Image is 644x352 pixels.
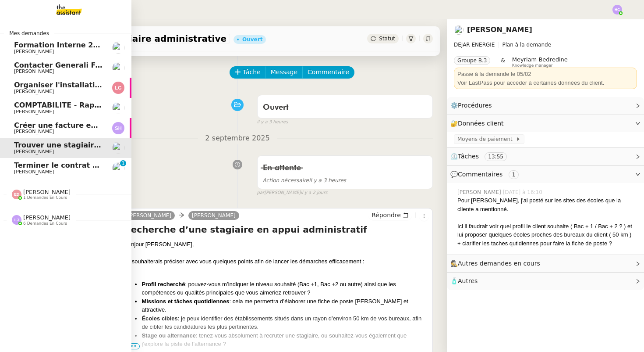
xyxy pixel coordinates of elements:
span: Terminer le contrat avec [PERSON_NAME] [14,161,178,169]
div: + clarifier les taches qutidiennes pour faire la fiche de poste ? [457,239,637,248]
strong: Écoles cibles [142,315,177,322]
li: : je peux identifier des établissements situés dans un rayon d’environ 50 km de vos bureaux, afin... [142,314,429,331]
span: [PERSON_NAME] [127,212,171,219]
span: il y a 2 jours [301,189,327,197]
div: 🕵️Autres demandes en cours [447,255,644,272]
span: 🕵️ [450,260,544,267]
span: Meyriam Bedredine [512,56,568,63]
span: [PERSON_NAME] [14,89,54,94]
span: Plan à la demande [502,42,551,48]
div: Bonjour [PERSON_NAME], [124,240,429,249]
span: 6 demandes en cours [23,221,67,226]
div: Ici il faudrait voir quel profil le client souhaite ( Bac + 1 / Bac + 2 ? ) et lui proposer quelq... [457,222,637,239]
img: users%2FgeBNsgrICCWBxRbiuqfStKJvnT43%2Favatar%2F643e594d886881602413a30f_1666712378186.jpeg [112,162,124,174]
span: Procédures [458,102,492,109]
button: Commentaire [302,66,354,79]
span: par [257,189,265,197]
span: [PERSON_NAME] [23,214,71,221]
p: 1 [121,160,125,168]
div: 🧴Autres [447,273,644,290]
span: Données client [458,120,504,127]
nz-tag: 13:55 [485,152,507,161]
nz-tag: Groupe B.3 [454,56,490,65]
span: ••• [124,343,140,349]
strong: Profil recherché [142,281,185,287]
span: ⏲️ [450,153,514,160]
span: [DATE] à 16:10 [503,188,544,196]
li: : tenez-vous absolument à recruter une stagiaire, ou souhaitez-vous également que j’explore la pi... [142,331,429,348]
nz-badge-sup: 1 [120,160,126,166]
span: il y a 3 heures [257,119,288,126]
strong: Stage ou alternance [142,332,196,339]
span: [PERSON_NAME] [14,109,54,115]
span: Contacter Generali France pour demande AU094424 [14,61,219,69]
a: [PERSON_NAME] [467,25,532,34]
span: Commentaires [458,171,502,178]
span: Knowledge manager [512,63,553,68]
span: Formation Interne 2 - [PERSON_NAME] [14,41,166,49]
span: Organiser l'installation de la fibre [14,81,147,89]
img: svg [12,190,21,199]
span: Mes demandes [4,29,54,38]
span: Trouver une stagiaire administrative [46,34,226,43]
span: Commentaire [308,67,349,77]
span: 🔐 [450,119,507,129]
span: [PERSON_NAME] [14,169,54,175]
button: Répondre [368,210,412,220]
span: Créer une facture en anglais immédiatement [14,121,191,129]
button: Message [265,66,303,79]
div: Pour [PERSON_NAME], j'ai posté sur les sites des écoles que la cliente a mentionné. [457,196,637,213]
img: svg [12,215,21,225]
span: 1 demandes en cours [23,195,67,200]
span: Répondre [372,211,401,219]
div: 🔐Données client [447,115,644,132]
div: ⏲️Tâches 13:55 [447,148,644,165]
span: [PERSON_NAME] [14,129,54,134]
img: users%2Fa6PbEmLwvGXylUqKytRPpDpAx153%2Favatar%2Ffanny.png [112,42,124,54]
span: [PERSON_NAME] [14,68,54,74]
a: [PERSON_NAME] [188,212,239,219]
span: Trouver une stagiaire administrative [14,141,159,149]
span: ⚙️ [450,101,496,111]
img: svg [112,82,124,94]
img: users%2Fa6PbEmLwvGXylUqKytRPpDpAx153%2Favatar%2Ffanny.png [112,62,124,74]
h4: Recherche d’une stagiaire en appui administratif [124,223,429,236]
app-user-label: Knowledge manager [512,56,568,68]
span: COMPTABILITE - Rapprochement bancaire - 1 septembre 2025 [14,101,258,109]
span: 💬 [450,171,522,178]
div: ⚙️Procédures [447,97,644,114]
small: [PERSON_NAME] [257,189,328,197]
span: 2 septembre 2025 [198,133,276,144]
img: svg [112,122,124,134]
span: Statut [379,36,395,42]
span: [PERSON_NAME] [14,49,54,54]
span: Tâche [243,67,261,77]
nz-tag: 1 [509,170,519,179]
span: [PERSON_NAME] [23,189,71,195]
li: : pouvez-vous m’indiquer le niveau souhaité (Bac +1, Bac +2 ou autre) ainsi que les compétences o... [142,280,429,297]
span: [PERSON_NAME] [14,149,54,154]
span: Message [271,67,297,77]
span: En attente [263,164,301,172]
span: Tâches [458,153,479,160]
span: Ouvert [263,104,289,111]
span: Action nécessaire [263,177,309,183]
button: Tâche [230,66,266,79]
div: Je souhaiterais préciser avec vous quelques points afin de lancer les démarches efficacement : [124,257,429,266]
span: Moyens de paiement [457,135,516,144]
div: Ouvert [242,37,262,42]
div: Voir LastPass pour accéder à certaines données du client. [457,79,633,87]
img: users%2FERVxZKLGxhVfG9TsREY0WEa9ok42%2Favatar%2Fportrait-563450-crop.jpg [112,142,124,154]
span: & [501,56,505,68]
strong: Missions et tâches quotidiennes [142,298,229,305]
span: [PERSON_NAME] [457,188,503,196]
span: Autres demandes en cours [458,260,540,267]
img: users%2FERVxZKLGxhVfG9TsREY0WEa9ok42%2Favatar%2Fportrait-563450-crop.jpg [454,25,464,35]
span: Autres [458,277,478,284]
img: users%2Fa6PbEmLwvGXylUqKytRPpDpAx153%2Favatar%2Ffanny.png [112,102,124,114]
div: 💬Commentaires 1 [447,166,644,183]
li: : cela me permettra d’élaborer une fiche de poste [PERSON_NAME] et attractive. [142,297,429,314]
img: svg [612,5,622,14]
span: DEJAR ENERGIE [454,42,495,48]
span: 🧴 [450,277,478,284]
